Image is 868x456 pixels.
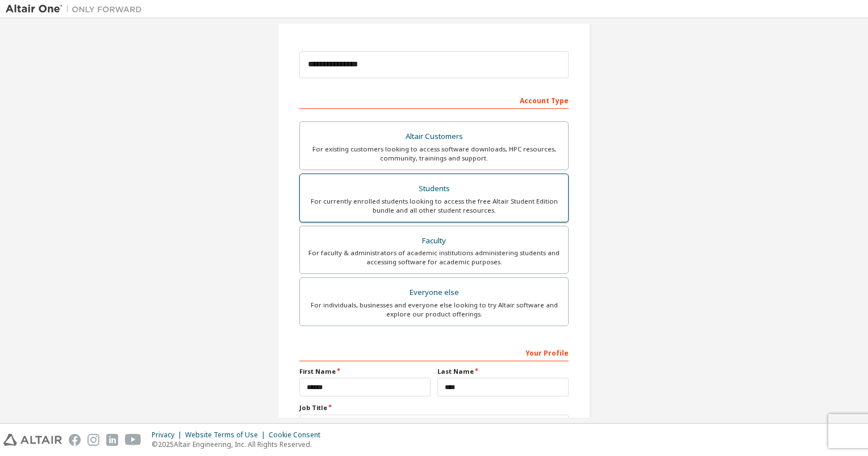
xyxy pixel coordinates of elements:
div: Students [307,181,561,197]
img: Altair One [6,3,148,15]
div: For existing customers looking to access software downloads, HPC resources, community, trainings ... [307,145,561,163]
p: © 2025 Altair Engineering, Inc. All Rights Reserved. [152,440,327,449]
div: Website Terms of Use [185,430,269,440]
div: Your Profile [299,343,569,361]
div: Faculty [307,233,561,249]
img: altair_logo.svg [3,434,62,446]
img: instagram.svg [87,434,99,446]
label: Job Title [299,403,569,412]
label: Last Name [437,367,569,376]
div: Privacy [152,430,185,440]
div: For faculty & administrators of academic institutions administering students and accessing softwa... [307,248,561,267]
div: Everyone else [307,285,561,301]
label: First Name [299,367,431,376]
img: youtube.svg [125,434,141,446]
div: For currently enrolled students looking to access the free Altair Student Edition bundle and all ... [307,197,561,215]
div: For individuals, businesses and everyone else looking to try Altair software and explore our prod... [307,301,561,319]
img: linkedin.svg [106,434,118,446]
div: Account Type [299,91,569,109]
div: Altair Customers [307,129,561,145]
img: facebook.svg [69,434,81,446]
div: Cookie Consent [269,430,327,440]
